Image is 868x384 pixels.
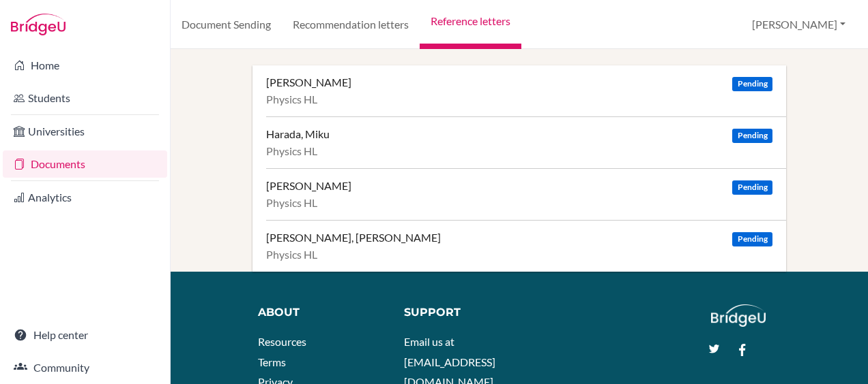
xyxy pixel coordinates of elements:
div: [PERSON_NAME], [PERSON_NAME] [266,231,441,244]
span: Pending [732,77,772,91]
img: Bridge-U [11,14,66,35]
a: Students [3,84,167,112]
a: [PERSON_NAME] Pending Physics HL [266,168,786,220]
div: Physics HL [266,248,772,261]
a: Resources [258,335,306,348]
div: [PERSON_NAME] [266,179,351,193]
div: Physics HL [266,196,772,210]
a: Help center [3,321,167,349]
a: Harada, Miku Pending Physics HL [266,116,786,168]
img: logo_white@2x-f4f0deed5e89b7ecb1c2cc34c3e3d731f90f0f143d5ea2071677605dd97b5244.png [711,304,766,327]
div: Physics HL [266,93,772,106]
div: About [258,304,373,321]
a: Universities [3,118,167,145]
a: Home [3,52,167,79]
a: [PERSON_NAME] Pending Physics HL [266,65,786,116]
a: Analytics [3,184,167,211]
a: [PERSON_NAME], [PERSON_NAME] Pending Physics HL [266,220,786,272]
a: Documents [3,150,167,178]
a: Terms [258,355,286,368]
a: Community [3,354,167,381]
div: Harada, Miku [266,127,330,141]
button: [PERSON_NAME] [746,12,852,37]
span: Pending [732,232,772,246]
div: Support [404,304,507,321]
span: Pending [732,180,772,195]
span: Pending [732,129,772,143]
div: [PERSON_NAME] [266,76,351,89]
div: Physics HL [266,144,772,158]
